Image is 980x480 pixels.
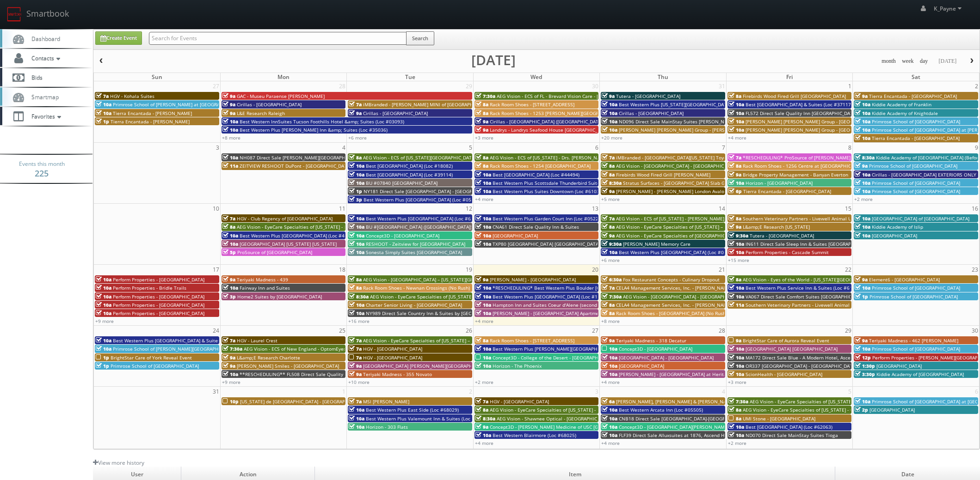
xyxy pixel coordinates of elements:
[349,154,362,161] span: 8a
[366,224,472,230] span: BU #[GEOGRAPHIC_DATA] ([GEOGRAPHIC_DATA])
[96,276,111,283] span: 10a
[349,224,364,230] span: 10a
[601,196,620,202] a: +5 more
[728,188,742,194] span: 6p
[96,354,109,361] span: 1p
[746,293,866,300] span: VA067 Direct Sale Comfort Suites [GEOGRAPHIC_DATA]
[475,232,491,239] span: 10a
[872,180,960,186] span: Primrose School of [GEOGRAPHIC_DATA]
[878,55,899,67] button: month
[855,188,870,194] span: 10a
[619,346,692,352] span: Concept3D - [GEOGRAPHIC_DATA]
[602,127,617,133] span: 10a
[475,310,491,316] span: 10a
[475,154,488,161] span: 8a
[240,154,420,161] span: NH087 Direct Sale [PERSON_NAME][GEOGRAPHIC_DATA], Ascend Hotel Collection
[728,285,744,291] span: 10a
[872,232,917,239] span: [GEOGRAPHIC_DATA]
[490,118,604,125] span: Cirillas - [GEOGRAPHIC_DATA] ([GEOGRAPHIC_DATA])
[96,346,111,352] span: 10a
[855,118,870,125] span: 10a
[222,118,238,125] span: 10a
[746,180,813,186] span: Horizon - [GEOGRAPHIC_DATA]
[602,215,615,222] span: 7a
[490,163,591,169] span: Rack Room Shoes - 1254 [GEOGRAPHIC_DATA]
[746,127,930,133] span: [PERSON_NAME] [PERSON_NAME] Group - [GEOGRAPHIC_DATA] - [STREET_ADDRESS]
[475,110,488,116] span: 8a
[728,354,744,361] span: 10a
[490,337,574,344] span: Rack Room Shoes - [STREET_ADDRESS]
[728,163,741,169] span: 8a
[616,154,731,161] span: iMBranded - [GEOGRAPHIC_DATA][US_STATE] Toyota
[349,354,362,361] span: 7a
[490,127,623,133] span: Landrys - Landrys Seafood House [GEOGRAPHIC_DATA] GALV
[96,337,111,344] span: 10a
[149,32,407,45] input: Search for Events
[349,337,362,344] span: 7a
[728,224,741,230] span: 9a
[493,310,606,316] span: [PERSON_NAME] - [GEOGRAPHIC_DATA] Apartments
[475,354,491,361] span: 10a
[602,302,615,308] span: 8a
[602,285,615,291] span: 7a
[111,118,190,125] span: Tierra Encantada - [PERSON_NAME]
[366,171,453,178] span: Best [GEOGRAPHIC_DATA] (Loc #39114)
[934,5,964,12] span: K_Payne
[872,101,931,108] span: Kiddie Academy of Franklin
[349,232,364,239] span: 10a
[743,163,866,169] span: Rack Room Shoes - 1256 Centre at [GEOGRAPHIC_DATA]
[222,163,238,169] span: 11a
[349,285,362,291] span: 8a
[222,101,235,108] span: 9a
[616,215,843,222] span: AEG Vision - ECS of [US_STATE] - [PERSON_NAME] EyeCare - [GEOGRAPHIC_DATA] ([GEOGRAPHIC_DATA])
[237,110,285,116] span: L&E Research Raleigh
[222,154,238,161] span: 10a
[623,241,690,247] span: [PERSON_NAME] Memory Care
[743,154,851,161] span: *RESCHEDULING* ProSource of [PERSON_NAME]
[750,232,814,239] span: Tutera - [GEOGRAPHIC_DATA]
[855,232,870,239] span: 10a
[602,346,617,352] span: 10a
[728,302,744,308] span: 11a
[349,241,364,247] span: 10a
[222,249,236,255] span: 5p
[363,276,562,283] span: AEG Vision - [GEOGRAPHIC_DATA] – [US_STATE][GEOGRAPHIC_DATA]. ([GEOGRAPHIC_DATA])
[854,196,873,202] a: +2 more
[475,302,491,308] span: 10a
[855,224,870,230] span: 10a
[366,163,453,169] span: Best [GEOGRAPHIC_DATA] (Loc #18082)
[602,310,615,316] span: 8a
[27,54,62,62] span: Contacts
[728,134,746,141] a: +4 more
[366,180,438,186] span: BU #07840 [GEOGRAPHIC_DATA]
[222,346,242,352] span: 7:30a
[746,249,829,255] span: Perform Properties - Cascade Summit
[493,215,603,222] span: Best Western Plus Garden Court Inn (Loc #05224)
[349,346,362,352] span: 7a
[728,118,744,125] span: 10a
[872,285,960,291] span: Primrose School of [GEOGRAPHIC_DATA]
[349,110,362,116] span: 9a
[240,127,388,133] span: Best Western Plus [PERSON_NAME] Inn &amp; Suites (Loc #35036)
[113,346,238,352] span: Primrose School of [PERSON_NAME][GEOGRAPHIC_DATA]
[743,337,829,344] span: BrightStar Care of Aurora Reveal Event
[616,310,727,316] span: Rack Room Shoes - [GEOGRAPHIC_DATA] (No Rush)
[746,241,874,247] span: IN611 Direct Sale Sleep Inn & Suites [GEOGRAPHIC_DATA]
[616,224,796,230] span: AEG Vision - EyeCare Specialties of [US_STATE] – [PERSON_NAME] Family EyeCare
[237,215,333,222] span: HGV - Club Regency of [GEOGRAPHIC_DATA]
[728,93,741,99] span: 8a
[602,249,617,255] span: 10a
[872,215,969,222] span: [GEOGRAPHIC_DATA] of [GEOGRAPHIC_DATA]
[96,293,111,300] span: 10a
[27,112,63,120] span: Favorites
[616,93,680,99] span: Tutera - [GEOGRAPHIC_DATA]
[616,337,686,344] span: Teriyaki Madness - 318 Decatur
[96,110,111,116] span: 10a
[493,180,632,186] span: Best Western Plus Scottsdale Thunderbird Suites (Loc #03156)
[623,293,746,300] span: AEG Vision - [GEOGRAPHIC_DATA] - [GEOGRAPHIC_DATA]
[349,302,364,308] span: 10a
[623,180,737,186] span: Stratus Surfaces - [GEOGRAPHIC_DATA] Slab Gallery
[475,224,491,230] span: 10a
[366,232,439,239] span: Concept3D - [GEOGRAPHIC_DATA]
[602,337,615,344] span: 9a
